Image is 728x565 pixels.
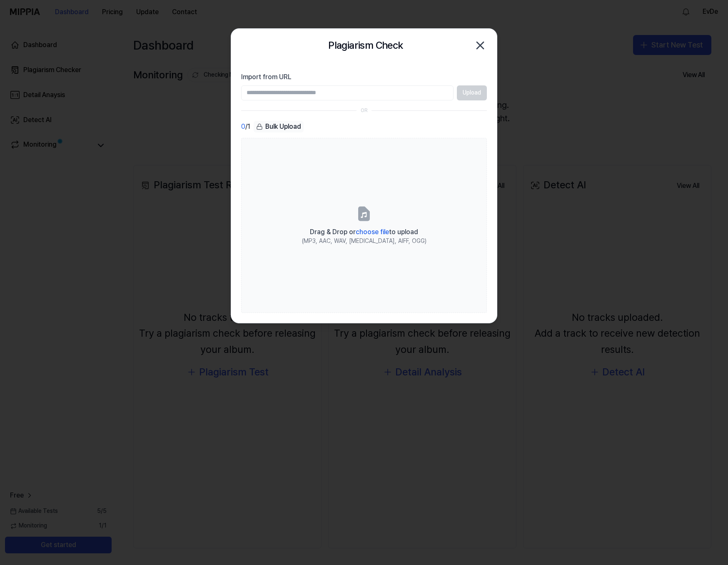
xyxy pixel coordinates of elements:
[361,107,368,114] div: OR
[254,121,304,133] button: Bulk Upload
[302,237,426,245] div: (MP3, AAC, WAV, [MEDICAL_DATA], AIFF, OGG)
[310,228,418,236] span: Drag & Drop or to upload
[241,121,250,133] div: / 1
[241,72,487,82] label: Import from URL
[328,37,403,53] h2: Plagiarism Check
[241,122,245,132] span: 0
[254,121,304,132] div: Bulk Upload
[356,228,389,236] span: choose file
